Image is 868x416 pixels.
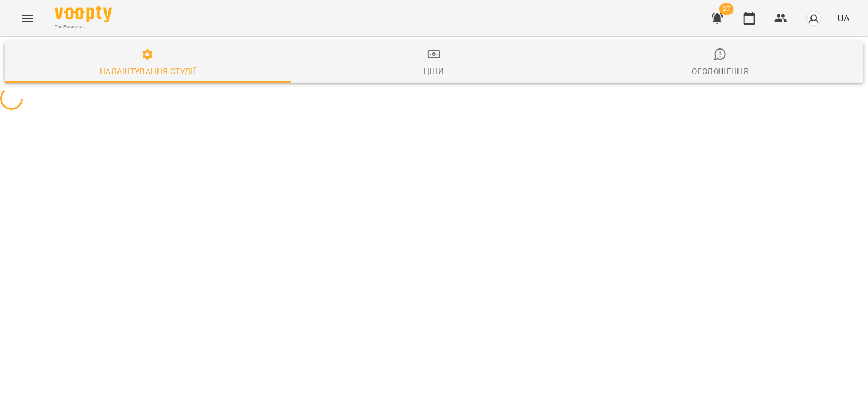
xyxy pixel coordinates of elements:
button: UA [833,7,854,28]
span: 27 [719,3,734,15]
button: Menu [14,5,41,32]
div: Оголошення [692,64,749,78]
span: For Business [55,23,112,31]
div: Ціни [424,64,444,78]
img: Voopty Logo [55,6,112,22]
span: UA [838,12,850,24]
img: avatar_s.png [806,10,822,26]
div: Налаштування студії [100,64,196,78]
